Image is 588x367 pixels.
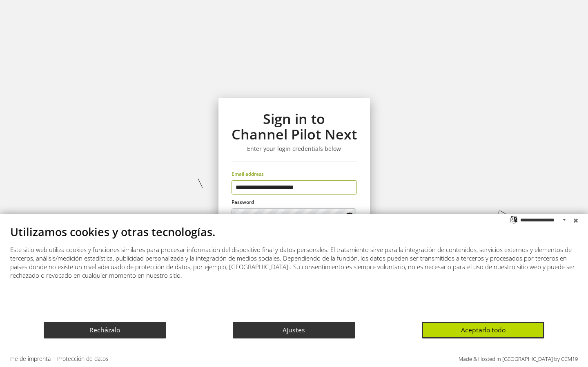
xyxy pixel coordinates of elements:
button: Aceptarlo todo [422,322,544,338]
div: Utilizamos cookies y otras tecnologías. [10,226,578,237]
span: Password [232,199,254,206]
a: Protección de datos [57,355,109,363]
label: Seleccionar idioma [510,215,518,223]
span: Email address [232,170,264,177]
button: Cerrar [570,214,582,226]
button: Ajustes [233,322,355,338]
button: Recházalo [44,322,166,338]
div: Este sitio web utiliza cookies y funciones similares para procesar información del dispositivo fi... [10,245,578,280]
h1: Sign in to Channel Pilot Next [232,111,357,142]
h3: Enter your login credentials below [232,145,357,153]
a: Pie de imprenta [10,355,51,363]
select: Seleccionar idioma [520,214,569,226]
a: Made & Hosted in [GEOGRAPHIC_DATA] by CCM19 [459,355,578,363]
